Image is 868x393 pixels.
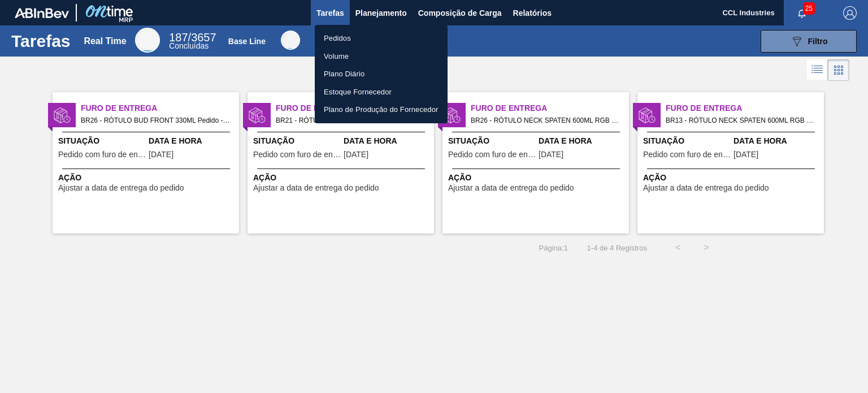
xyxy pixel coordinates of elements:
a: Pedidos [315,29,448,47]
a: Plano Diário [315,65,448,83]
a: Plano de Produção do Fornecedor [315,101,448,119]
a: Estoque Fornecedor [315,83,448,101]
a: Volume [315,47,448,66]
